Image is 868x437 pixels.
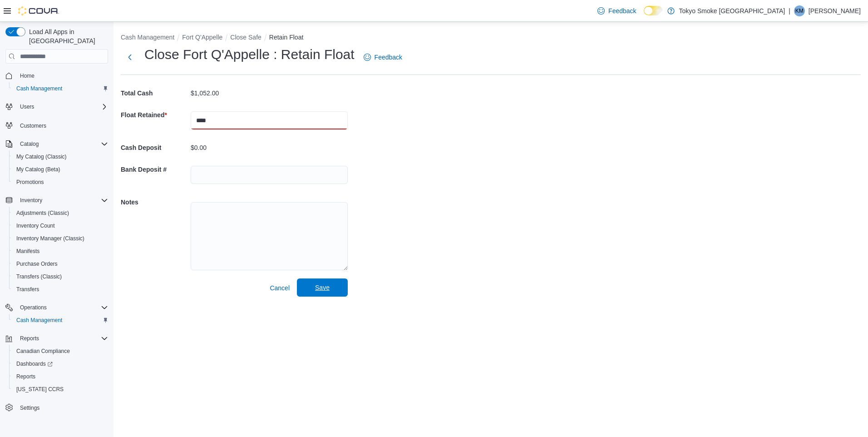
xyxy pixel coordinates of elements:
img: Cova [18,6,59,15]
p: $1,052.00 [191,89,219,97]
a: Inventory Count [13,220,59,231]
span: Customers [16,119,108,131]
button: Cash Management [9,314,112,327]
span: Transfers (Classic) [13,271,108,282]
a: Dashboards [13,358,56,369]
a: Transfers (Classic) [13,271,65,282]
button: Promotions [9,176,112,189]
button: Transfers [9,283,112,296]
button: Transfers (Classic) [9,270,112,283]
button: Users [16,101,38,112]
button: Close Safe [230,34,261,41]
span: Customers [20,122,46,129]
span: Cash Management [16,85,62,92]
span: Users [20,103,34,110]
span: Load All Apps in [GEOGRAPHIC_DATA] [25,27,108,45]
span: Manifests [16,248,39,255]
a: [US_STATE] CCRS [13,384,67,395]
span: Feedback [608,6,636,15]
span: Promotions [16,179,44,186]
span: Reports [16,333,108,344]
a: My Catalog (Classic) [13,151,70,162]
h5: Float Retained [121,106,189,124]
span: KM [795,5,804,16]
button: Users [2,100,112,113]
button: Next [121,48,139,66]
button: Inventory [2,194,112,207]
span: Reports [16,373,35,380]
button: Fort Q'Appelle [182,34,222,41]
button: Inventory [16,195,46,206]
span: Adjustments (Classic) [13,208,108,218]
span: My Catalog (Beta) [16,166,60,173]
button: Inventory Count [9,219,112,232]
button: My Catalog (Beta) [9,163,112,176]
span: Settings [20,404,39,412]
h5: Bank Deposit # [121,160,189,179]
span: Dashboards [16,360,53,367]
div: Kory McNabb [794,5,805,16]
button: Cash Management [121,34,174,41]
span: Inventory Count [16,222,55,229]
a: Dashboards [9,358,112,370]
span: Home [16,70,108,81]
span: Dashboards [13,358,108,369]
button: Purchase Orders [9,258,112,270]
span: Operations [16,302,108,313]
span: Adjustments (Classic) [16,209,69,217]
button: Save [297,278,348,297]
a: Cash Management [13,315,66,326]
span: Users [16,101,108,112]
a: Canadian Compliance [13,346,74,357]
a: Settings [16,402,43,413]
span: Washington CCRS [13,384,108,395]
button: Canadian Compliance [9,345,112,358]
span: Inventory [20,197,42,204]
span: Cancel [270,283,290,293]
span: Transfers [13,284,108,295]
span: Reports [20,335,39,342]
button: Settings [2,401,112,414]
span: Inventory [16,195,108,206]
h5: Cash Deposit [121,139,189,157]
span: Inventory Manager (Classic) [13,233,108,244]
button: Home [2,69,112,82]
button: Catalog [16,139,42,149]
span: Reports [13,371,108,382]
h5: Notes [121,193,189,211]
button: [US_STATE] CCRS [9,383,112,396]
a: My Catalog (Beta) [13,164,64,175]
h5: Total Cash [121,84,189,102]
span: Home [20,72,35,79]
span: Purchase Orders [16,260,58,268]
input: Dark Mode [644,6,663,15]
button: Customers [2,119,112,132]
span: Canadian Compliance [13,346,108,357]
span: Cash Management [13,83,108,94]
button: Cancel [266,279,293,297]
a: Transfers [13,284,43,295]
span: My Catalog (Beta) [13,164,108,175]
span: Operations [20,304,47,311]
a: Adjustments (Classic) [13,208,73,218]
span: Feedback [375,53,402,62]
button: Operations [2,301,112,314]
span: Inventory Manager (Classic) [16,235,84,242]
span: My Catalog (Classic) [13,151,108,162]
button: Operations [16,302,50,313]
span: Inventory Count [13,220,108,231]
span: Transfers (Classic) [16,273,62,280]
a: Inventory Manager (Classic) [13,233,88,244]
span: Save [315,283,330,292]
span: Settings [16,402,108,413]
h1: Close Fort Q'Appelle : Retain Float [144,45,355,64]
span: Purchase Orders [13,258,108,269]
span: Promotions [13,177,108,188]
span: Catalog [16,139,108,149]
p: [PERSON_NAME] [809,5,861,16]
span: Catalog [20,140,39,148]
button: Cash Management [9,82,112,95]
button: Reports [16,333,43,344]
a: Purchase Orders [13,258,61,269]
button: Inventory Manager (Classic) [9,232,112,245]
